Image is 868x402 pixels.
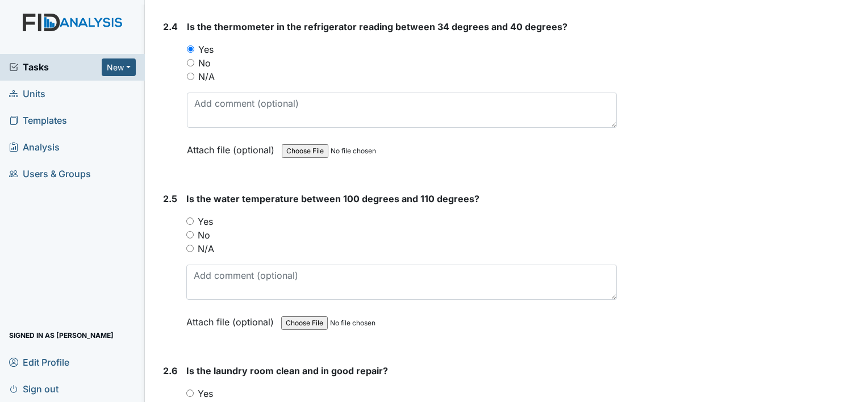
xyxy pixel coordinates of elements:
[187,59,194,66] input: No
[187,73,194,80] input: N/A
[9,112,67,129] span: Templates
[187,45,194,53] input: Yes
[9,60,102,74] a: Tasks
[198,70,215,83] label: N/A
[102,58,136,76] button: New
[186,217,194,225] input: Yes
[187,21,567,32] span: Is the thermometer in the refrigerator reading between 34 degrees and 40 degrees?
[198,215,213,228] label: Yes
[163,192,177,206] label: 2.5
[198,43,214,56] label: Yes
[186,309,278,329] label: Attach file (optional)
[187,137,279,157] label: Attach file (optional)
[163,364,177,378] label: 2.6
[9,139,60,156] span: Analysis
[186,193,479,204] span: Is the water temperature between 100 degrees and 110 degrees?
[198,56,211,70] label: No
[9,165,91,183] span: Users & Groups
[198,387,213,400] label: Yes
[186,245,194,252] input: N/A
[198,228,210,242] label: No
[9,380,59,397] span: Sign out
[198,242,214,256] label: N/A
[163,20,178,33] label: 2.4
[9,353,69,371] span: Edit Profile
[186,365,388,376] span: Is the laundry room clean and in good repair?
[9,85,45,103] span: Units
[9,326,114,344] span: Signed in as [PERSON_NAME]
[186,390,194,397] input: Yes
[186,231,194,238] input: No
